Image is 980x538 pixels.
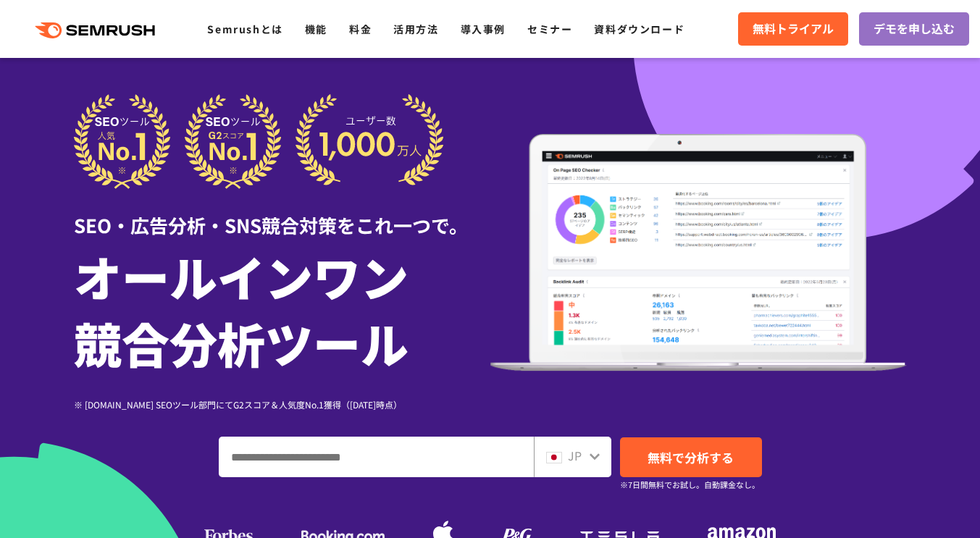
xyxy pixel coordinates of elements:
div: SEO・広告分析・SNS競合対策をこれ一つで。 [74,189,490,239]
span: 無料トライアル [753,20,834,38]
a: デモを申し込む [859,12,969,46]
input: ドメイン、キーワードまたはURLを入力してください [219,437,533,476]
a: セミナー [527,22,572,36]
span: デモを申し込む [874,20,955,38]
span: JP [568,447,582,464]
a: 導入事例 [461,22,506,36]
a: 料金 [349,22,372,36]
small: ※7日間無料でお試し。自動課金なし。 [620,478,760,492]
a: 活用方法 [393,22,438,36]
a: 無料で分析する [620,437,762,477]
h1: オールインワン 競合分析ツール [74,243,490,376]
a: 無料トライアル [738,12,848,46]
div: ※ [DOMAIN_NAME] SEOツール部門にてG2スコア＆人気度No.1獲得（[DATE]時点） [74,398,490,411]
a: Semrushとは [207,22,282,36]
a: 機能 [305,22,327,36]
span: 無料で分析する [648,448,734,466]
a: 資料ダウンロード [594,22,684,36]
